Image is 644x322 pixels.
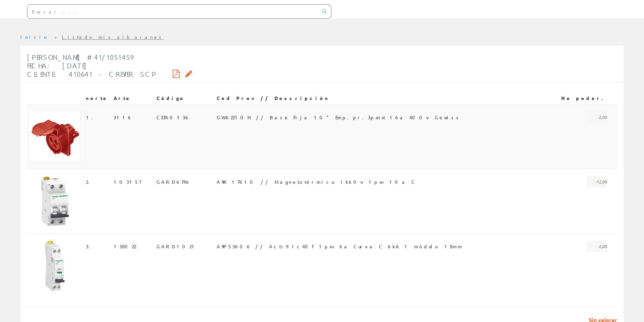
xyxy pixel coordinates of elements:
font: GARD1021 [157,243,197,249]
font: -2,00 [598,243,607,249]
font: A9K17610 // Magnetotérmico Ik60n 1p+n 10a C [217,179,416,185]
font: GW62210H // Base Fija 10° Emp.pr.3p+n+t 16a 400v Gewiss [217,114,461,120]
font: [PERSON_NAME] #41/1051459 [27,53,138,61]
font: A9P53606 // Acti9 Ic40f 1p+n 6a Curva C 6kA 1 módulo 18mm [217,243,463,249]
img: Foto artículo (150x150) [30,176,80,227]
font: Arte [114,95,131,101]
font: GARD6746 [157,179,191,185]
font: -12,00 [595,179,607,184]
font: 103157 [114,179,141,185]
font: 3 [86,243,89,249]
a: . [92,114,97,120]
img: Foto artículo (150x150) [30,112,80,162]
font: CETA0136 [157,114,190,120]
a: Listado mis albaranes [62,34,164,40]
font: -2,00 [598,114,607,120]
font: norte [86,95,108,101]
font: 2 [86,179,88,185]
font: No poder. [561,95,607,101]
input: Buscar ... [27,5,318,18]
a: . [88,179,94,185]
font: 3116 [114,114,133,120]
i: Solicitar por correo electrónico copia firmada [185,71,192,76]
font: Fecha: [DATE] [27,61,87,70]
font: Cliente: 410641 - CREYFER SCP [27,70,157,78]
font: Cod Prov // Descripción [217,95,329,101]
img: Foto artículo (150x150) [30,241,80,291]
i: Descargar PDF [173,71,180,76]
font: 1 [86,114,92,120]
a: Inicio [20,34,49,40]
font: 138022 [114,243,136,249]
a: . [89,243,94,249]
font: Código [157,95,185,101]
